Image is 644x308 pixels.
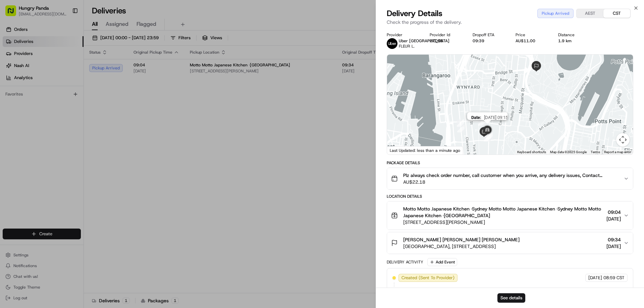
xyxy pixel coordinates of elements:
[473,32,505,38] div: Dropoff ETA
[606,209,621,215] span: 09:04
[616,133,630,146] button: Map camera controls
[604,150,631,154] a: Report a map error
[588,275,602,281] span: [DATE]
[30,71,92,76] div: We're available if you need us!
[457,125,465,132] div: 1
[606,243,621,250] span: [DATE]
[399,38,449,44] span: Uber [GEOGRAPHIC_DATA]
[67,166,81,171] span: Pylon
[13,104,19,110] img: 1736555255976-a54dd68f-1ca7-489b-9aae-adbdc363a1c4
[7,64,19,76] img: 1736555255976-a54dd68f-1ca7-489b-9aae-adbdc363a1c4
[430,32,462,38] div: Provider Id
[387,232,633,254] button: [PERSON_NAME] [PERSON_NAME] [PERSON_NAME][GEOGRAPHIC_DATA], [STREET_ADDRESS]09:34[DATE]
[63,150,108,157] span: API Documentation
[403,236,520,243] span: [PERSON_NAME] [PERSON_NAME] [PERSON_NAME]
[47,166,81,171] a: Powered byPylon
[4,147,54,159] a: 📗Knowledge Base
[114,66,122,74] button: Start new chat
[387,38,397,49] img: uber-new-logo.jpeg
[471,115,481,120] span: Date :
[577,9,603,18] button: AEST
[30,64,110,71] div: Start new chat
[558,38,590,44] div: 1.9 km
[399,44,415,49] span: FLEUR L.
[387,8,442,19] span: Delivery Details
[59,104,75,109] span: 8月19日
[54,147,110,159] a: 💻API Documentation
[56,104,58,109] span: •
[387,259,423,265] div: Delivery Activity
[550,150,587,154] span: Map data ©2025 Google
[473,38,505,44] div: 09:39
[606,215,621,222] span: [DATE]
[403,219,604,226] span: [STREET_ADDRESS][PERSON_NAME]
[603,9,630,18] button: CST
[497,293,525,303] button: See details
[606,236,621,243] span: 09:34
[484,134,491,141] div: 5
[591,150,600,154] a: Terms (opens in new tab)
[478,118,485,126] div: 3
[516,38,548,44] div: AU$11.00
[401,275,454,281] span: Created (Sent To Provider)
[387,160,633,166] div: Package Details
[26,122,42,127] span: 8月15日
[457,119,464,127] div: 2
[7,27,122,38] p: Welcome 👋
[603,275,625,281] span: 08:59 CST
[403,172,618,179] span: Plz always check order number, call customer when you arrive, any delivery issues, Contact WhatsA...
[13,150,51,157] span: Knowledge Base
[22,122,24,127] span: •
[387,201,633,230] button: Motto Motto Japanese Kitchen ·Sydney Motto Motto Japanese Kitchen ·Sydney Motto Motto Japanese Ki...
[57,150,62,156] div: 💻
[427,258,457,266] button: Add Event
[387,19,633,25] p: Check the progress of the delivery.
[7,7,20,20] img: Nash
[389,146,411,155] a: Open this area in Google Maps (opens a new window)
[7,150,12,156] div: 📗
[403,243,520,250] span: [GEOGRAPHIC_DATA], [STREET_ADDRESS]
[21,104,54,109] span: [PERSON_NAME]
[389,146,411,155] img: Google
[516,32,548,38] div: Price
[403,205,604,219] span: Motto Motto Japanese Kitchen ·Sydney Motto Motto Japanese Kitchen ·Sydney Motto Motto Japanese Ki...
[7,87,45,93] div: Past conversations
[387,146,463,155] div: Last Updated: less than a minute ago
[558,32,590,38] div: Distance
[7,98,17,108] img: Bea Lacdao
[484,115,507,120] span: [DATE] 09:15
[387,194,633,199] div: Location Details
[517,150,546,155] button: Keyboard shortcuts
[17,43,111,50] input: Clear
[387,32,419,38] div: Provider
[104,86,122,94] button: See all
[14,64,26,76] img: 1727276513143-84d647e1-66c0-4f92-a045-3c9f9f5dfd92
[387,168,633,189] button: Plz always check order number, call customer when you arrive, any delivery issues, Contact WhatsA...
[403,179,618,185] span: AU$22.18
[430,38,443,44] button: 27D95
